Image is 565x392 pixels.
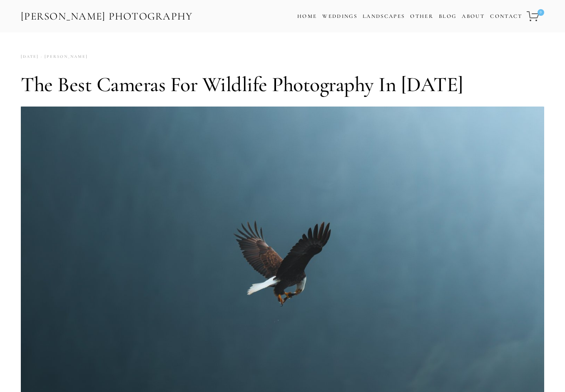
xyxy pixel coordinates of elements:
[322,13,357,20] a: Weddings
[439,10,456,22] a: Blog
[363,13,405,20] a: Landscapes
[462,10,485,22] a: About
[39,51,88,62] a: [PERSON_NAME]
[490,10,522,22] a: Contact
[410,13,433,20] a: Other
[20,7,194,26] a: [PERSON_NAME] Photography
[21,72,544,97] h1: The Best Cameras for Wildlife Photography in [DATE]
[297,10,317,22] a: Home
[538,9,544,16] span: 0
[525,6,545,26] a: 0 items in cart
[21,51,39,62] time: [DATE]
